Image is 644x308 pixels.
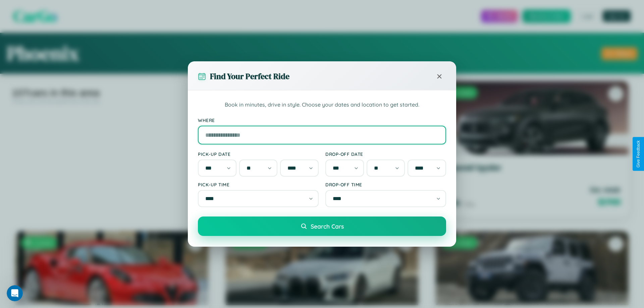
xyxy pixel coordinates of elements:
[198,182,319,187] label: Pick-up Time
[198,151,319,157] label: Pick-up Date
[210,71,289,82] h3: Find Your Perfect Ride
[198,117,446,123] label: Where
[198,101,446,109] p: Book in minutes, drive in style. Choose your dates and location to get started.
[325,182,446,187] label: Drop-off Time
[198,217,446,236] button: Search Cars
[311,223,344,230] span: Search Cars
[325,151,446,157] label: Drop-off Date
